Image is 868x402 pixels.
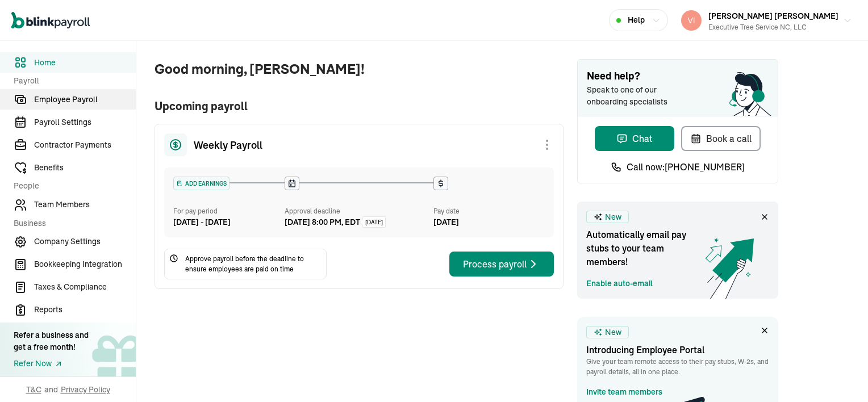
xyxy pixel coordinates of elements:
[34,258,136,270] span: Bookkeeping Integration
[433,206,545,216] div: Pay date
[34,236,136,248] span: Company Settings
[708,22,838,32] div: Executive Tree Service NC, LLC
[677,6,857,35] button: [PERSON_NAME] [PERSON_NAME]Executive Tree Service NC, LLC
[605,326,621,338] span: New
[586,228,700,269] span: Automatically email pay stubs to your team members!
[185,254,322,274] span: Approve payroll before the deadline to ensure employees are paid on time
[463,257,540,271] div: Process payroll
[433,216,545,228] div: [DATE]
[586,278,653,290] a: Enable auto-email
[173,206,285,216] div: For pay period
[365,218,383,227] span: [DATE]
[285,216,360,228] div: [DATE] 8:00 PM, EDT
[449,252,554,277] button: Process payroll
[811,347,868,402] iframe: Chat Widget
[586,386,662,398] a: Invite team members
[595,126,674,151] button: Chat
[587,84,683,108] span: Speak to one of our onboarding specialists
[34,304,136,316] span: Reports
[61,384,110,395] span: Privacy Policy
[194,137,262,153] span: Weekly Payroll
[34,139,136,151] span: Contractor Payments
[34,116,136,128] span: Payroll Settings
[609,9,668,31] button: Help
[285,206,429,216] div: Approval deadline
[155,59,564,79] span: Good morning, [PERSON_NAME]!
[586,357,769,377] p: Give your team remote access to their pay stubs, W‑2s, and payroll details, all in one place.
[605,211,621,223] span: New
[155,98,564,115] span: Upcoming payroll
[34,281,136,293] span: Taxes & Compliance
[34,57,136,69] span: Home
[34,199,136,211] span: Team Members
[586,343,769,357] h3: Introducing Employee Portal
[173,216,285,228] div: [DATE] - [DATE]
[628,14,645,26] span: Help
[587,69,769,84] span: Need help?
[11,4,90,37] nav: Global
[627,160,745,174] span: Call now: [PHONE_NUMBER]
[14,75,129,87] span: Payroll
[14,217,129,229] span: Business
[690,132,752,145] div: Book a call
[681,126,761,151] button: Book a call
[34,94,136,106] span: Employee Payroll
[26,384,41,395] span: T&C
[616,132,653,145] div: Chat
[708,11,838,21] span: [PERSON_NAME] [PERSON_NAME]
[174,177,229,190] div: ADD EARNINGS
[34,162,136,174] span: Benefits
[14,329,89,353] div: Refer a business and get a free month!
[14,358,89,370] a: Refer Now
[14,180,129,192] span: People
